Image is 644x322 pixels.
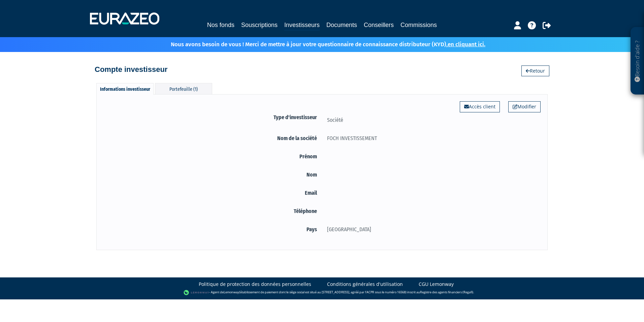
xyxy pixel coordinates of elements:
[448,41,485,48] a: en cliquant ici.
[95,65,167,74] h4: Compte investisseur
[90,12,159,25] img: 1732889491-logotype_eurazeo_blanc_rvb.png
[224,290,239,294] a: Lemonway
[103,152,322,161] label: Prénom
[364,20,394,30] a: Conseillers
[207,20,234,30] a: Nos fonds
[96,83,154,95] div: Informations investisseur
[322,116,541,124] div: Société
[521,65,549,76] a: Retour
[322,134,541,142] div: FOCH INVESTISSEMENT
[508,101,541,112] a: Modifier
[103,113,322,122] label: Type d'investisseur
[400,20,437,30] a: Commissions
[284,20,320,31] a: Investisseurs
[103,134,322,142] label: Nom de la société
[155,83,212,94] div: Portefeuille (1)
[327,281,403,288] a: Conditions générales d'utilisation
[151,39,485,49] p: Nous avons besoin de vous ! Merci de mettre à jour votre questionnaire de connaissance distribute...
[420,290,473,294] a: Registre des agents financiers (Regafi)
[7,289,637,296] div: - Agent de (établissement de paiement dont le siège social est situé au [STREET_ADDRESS], agréé p...
[103,189,322,197] label: Email
[241,20,278,30] a: Souscriptions
[199,281,311,288] a: Politique de protection des données personnelles
[634,31,641,91] p: Besoin d'aide ?
[419,281,454,288] a: CGU Lemonway
[326,20,357,30] a: Documents
[322,225,541,234] div: [GEOGRAPHIC_DATA]
[103,170,322,179] label: Nom
[184,289,210,296] img: logo-lemonway.png
[460,101,500,112] a: Accès client
[103,207,322,215] label: Téléphone
[103,225,322,234] label: Pays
